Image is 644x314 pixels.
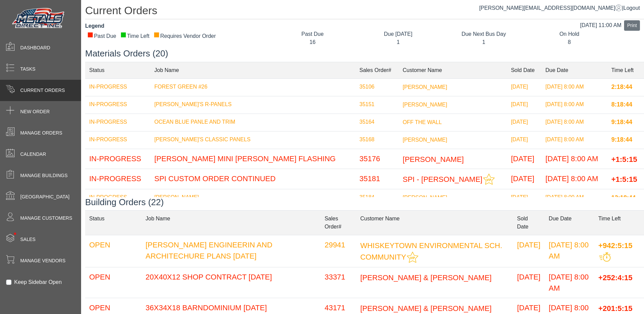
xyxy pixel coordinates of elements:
[541,189,607,207] td: [DATE] 8:00 AM
[611,101,632,108] span: 8:18:44
[403,101,447,107] span: [PERSON_NAME]
[479,4,640,12] div: |
[403,195,447,200] span: [PERSON_NAME]
[85,197,644,208] h3: Building Orders (22)
[153,32,216,40] div: Requires Vendor Order
[541,149,607,169] td: [DATE] 8:00 AM
[607,62,644,78] td: Time Left
[541,131,607,149] td: [DATE] 8:00 AM
[479,5,622,11] a: [PERSON_NAME][EMAIL_ADDRESS][DOMAIN_NAME]
[150,131,355,149] td: [PERSON_NAME]'S CLASSIC PANELS
[321,235,356,267] td: 29941
[623,5,640,11] span: Logout
[20,66,35,73] span: Tasks
[541,62,607,78] td: Due Date
[142,210,321,235] td: Job Name
[599,252,611,262] img: This order should be prioritized
[20,108,50,115] span: New Order
[85,23,104,29] strong: Legend
[545,210,594,235] td: Due Date
[355,96,399,114] td: 35151
[611,155,637,163] span: +1:5:15
[120,32,126,37] div: ■
[361,38,436,46] div: 1
[507,169,541,189] td: [DATE]
[598,273,633,282] span: +252:4:15
[85,78,150,96] td: IN-PROGRESS
[153,32,159,37] div: ■
[355,189,399,207] td: 35184
[361,30,436,38] div: Due [DATE]
[355,78,399,96] td: 35106
[541,78,607,96] td: [DATE] 8:00 AM
[85,149,150,169] td: IN-PROGRESS
[483,173,495,185] img: This customer should be prioritized
[150,78,355,96] td: FOREST GREEN #26
[598,304,633,312] span: +201:5:15
[321,267,356,298] td: 33371
[10,6,68,31] img: Metals Direct Inc Logo
[624,20,640,31] button: Print
[85,169,150,189] td: IN-PROGRESS
[85,62,150,78] td: Status
[594,210,644,235] td: Time Left
[85,131,150,149] td: IN-PROGRESS
[360,304,492,312] span: [PERSON_NAME] & [PERSON_NAME]
[507,131,541,149] td: [DATE]
[6,223,24,245] span: •
[403,155,464,163] span: [PERSON_NAME]
[20,172,68,179] span: Manage Buildings
[321,210,356,235] td: Sales Order#
[513,235,545,267] td: [DATE]
[355,114,399,131] td: 35164
[85,48,644,59] h3: Materials Orders (20)
[531,30,607,38] div: On Hold
[355,149,399,169] td: 35176
[85,4,644,19] h1: Current Orders
[541,114,607,131] td: [DATE] 8:00 AM
[507,189,541,207] td: [DATE]
[87,32,93,37] div: ■
[150,189,355,207] td: [PERSON_NAME]
[407,251,418,263] img: This customer should be prioritized
[142,267,321,298] td: 20X40X12 SHOP CONTRACT [DATE]
[399,62,507,78] td: Customer Name
[403,84,447,90] span: [PERSON_NAME]
[545,235,594,267] td: [DATE] 8:00 AM
[513,267,545,298] td: [DATE]
[507,114,541,131] td: [DATE]
[20,44,50,51] span: Dashboard
[142,235,321,267] td: [PERSON_NAME] ENGINEERIN AND ARCHITECHURE PLANS [DATE]
[403,175,482,184] span: SPI - [PERSON_NAME]
[446,38,521,46] div: 1
[20,236,35,243] span: Sales
[355,131,399,149] td: 35168
[85,114,150,131] td: IN-PROGRESS
[150,169,355,189] td: SPI CUSTOM ORDER CONTINUED
[85,267,142,298] td: OPEN
[531,38,607,46] div: 8
[545,267,594,298] td: [DATE] 8:00 AM
[14,278,62,286] label: Keep Sidebar Open
[611,175,637,184] span: +1:5:15
[85,235,142,267] td: OPEN
[20,129,62,137] span: Manage Orders
[507,62,541,78] td: Sold Date
[360,241,502,261] span: WHISKEYTOWN ENVIRONMENTAL SCH. COMMUNITY
[20,151,46,158] span: Calendar
[403,119,442,125] span: OFF THE WALL
[85,189,150,207] td: IN-PROGRESS
[275,30,350,38] div: Past Due
[541,96,607,114] td: [DATE] 8:00 AM
[120,32,149,40] div: Time Left
[611,194,636,201] span: 13:18:44
[20,193,70,200] span: [GEOGRAPHIC_DATA]
[356,210,513,235] td: Customer Name
[150,149,355,169] td: [PERSON_NAME] MINI [PERSON_NAME] FLASHING
[507,78,541,96] td: [DATE]
[87,32,116,40] div: Past Due
[85,96,150,114] td: IN-PROGRESS
[580,22,621,28] span: [DATE] 11:00 AM
[150,96,355,114] td: [PERSON_NAME]'S R-PANELS
[150,114,355,131] td: OCEAN BLUE PANLE AND TRIM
